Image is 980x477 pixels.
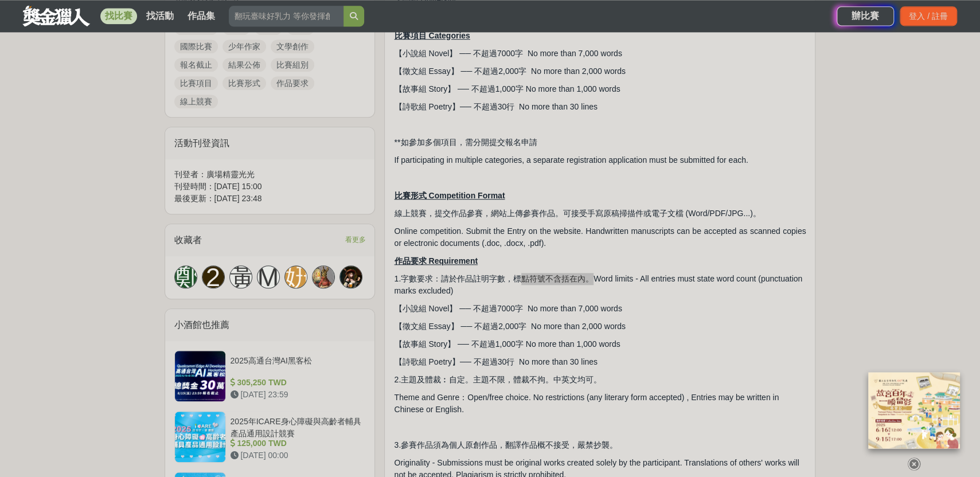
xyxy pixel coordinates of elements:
[174,265,197,288] a: 鄭
[174,181,366,193] div: 刊登時間： [DATE] 15:00
[284,265,307,288] a: 姸
[231,377,361,389] div: 305,250 TWD
[174,169,366,181] div: 刊登者： 廣場精靈光光
[174,76,218,90] a: 比賽項目
[394,440,618,449] span: 3.參賽作品須為個人原創作品，翻譯作品概不接受，嚴禁抄襲。
[900,6,957,26] div: 登入 / 註冊
[231,449,361,462] div: [DATE] 00:00
[183,8,220,24] a: 作品集
[174,58,218,72] a: 報名截止
[313,266,334,288] img: Avatar
[174,411,366,463] a: 2025年ICARE身心障礙與高齡者輔具產品通用設計競賽 125,000 TWD [DATE] 00:00
[394,339,620,349] span: 【故事組 Story】 ── 不超過1,000字 No more than 1,000 words
[837,6,894,26] a: 辦比賽
[394,49,622,58] span: 【小說組 Novel】 ── 不超過7000字 No more than 7,000 words
[174,95,218,108] a: 線上競賽
[231,437,361,449] div: 125,000 TWD
[394,226,806,248] span: Online competition. Submit the Entry on the website. Handwritten manuscripts can be accepted as s...
[345,233,365,246] span: 看更多
[394,375,602,384] span: 2.主題及體裁︰自定。主題不限，體裁不拘。中英文均可。
[100,8,137,24] a: 找比賽
[165,309,375,341] div: 小酒館也推薦
[394,155,748,165] span: If participating in multiple categories, a separate registration application must be submitted fo...
[231,355,361,377] div: 2025高通台灣AI黑客松
[231,416,361,437] div: 2025年ICARE身心障礙與高齡者輔具產品通用設計競賽
[394,256,477,265] u: 作品要求 Requirement
[394,393,779,414] span: Theme and Genre：Open/free choice. No restrictions (any literary form accepted) , Entries may be w...
[271,76,314,90] a: 作品要求
[271,40,314,53] a: 文學創作
[174,193,366,205] div: 最後更新： [DATE] 23:48
[394,357,597,366] span: 【詩歌組 Poetry】── 不超過30行 No more than 30 lines
[231,389,361,401] div: [DATE] 23:59
[229,265,252,288] a: 黃
[312,265,335,288] a: Avatar
[394,304,622,313] span: 【小說組 Novel】 ── 不超過7000字 No more than 7,000 words
[229,6,343,26] input: 翻玩臺味好乳力 等你發揮創意！
[165,127,375,159] div: 活動刊登資訊
[257,265,280,288] a: M
[868,372,960,448] img: 968ab78a-c8e5-4181-8f9d-94c24feca916.png
[394,84,620,93] span: 【故事組 Story】 ── 不超過1,000字 No more than 1,000 words
[202,265,225,288] a: 2
[222,58,266,72] a: 結果公佈
[394,67,625,76] span: 【徵文組 Essay】 ── 不超過2,000字 No more than 2,000 words
[394,31,470,40] u: 比賽項目 Categories
[394,274,802,295] span: 1.字數要求：請於作品註明字數，標點符號不含括在內。Word limits - All entries must state word count (punctuation marks excl...
[394,138,537,147] span: **如參加多個項目，需分開提交報名申請
[340,266,362,288] img: Avatar
[271,58,314,72] a: 比賽組別
[174,350,366,402] a: 2025高通台灣AI黑客松 305,250 TWD [DATE] 23:59
[394,209,760,218] span: 線上競賽，提交作品參賽，網站上傳參賽作品。可接受手寫原稿掃描件或電子文檔 (Word/PDF/JPG...)。
[394,102,597,111] span: 【詩歌組 Poetry】── 不超過30行 No more than 30 lines
[174,40,218,53] a: 國際比賽
[394,322,625,331] span: 【徵文組 Essay】 ── 不超過2,000字 No more than 2,000 words
[222,40,266,53] a: 少年作家
[174,235,202,245] span: 收藏者
[222,76,266,90] a: 比賽形式
[142,8,178,24] a: 找活動
[339,265,362,288] a: Avatar
[394,191,505,200] u: 比賽形式 Competition Format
